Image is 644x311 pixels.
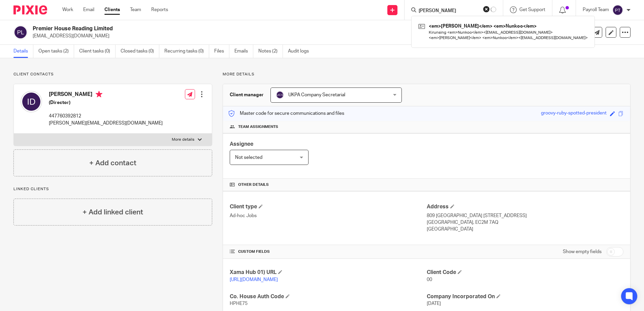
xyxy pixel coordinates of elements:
[612,5,623,15] img: svg%3E
[230,203,426,210] h4: Client type
[33,25,438,32] h2: Premier House Reading Limited
[96,91,102,98] i: Primary
[258,45,283,58] a: Notes (2)
[288,93,345,97] span: UKPA Company Secretarial
[427,226,623,233] p: [GEOGRAPHIC_DATA]
[427,219,623,226] p: [GEOGRAPHIC_DATA], EC2M 7AQ
[427,293,623,300] h4: Company Incorporated On
[151,6,168,13] a: Reports
[21,91,42,112] img: svg%3E
[288,45,314,58] a: Audit logs
[89,158,136,168] h4: + Add contact
[276,91,284,99] img: svg%3E
[121,45,159,58] a: Closed tasks (0)
[79,45,116,58] a: Client tasks (0)
[49,99,163,106] h5: (Director)
[13,45,33,58] a: Details
[427,269,623,276] h4: Client Code
[483,6,490,12] button: Clear
[49,120,163,127] p: [PERSON_NAME][EMAIL_ADDRESS][DOMAIN_NAME]
[13,5,47,14] img: Pixie
[223,72,631,77] p: More details
[230,249,426,254] h4: CUSTOM FIELDS
[238,182,269,187] span: Other details
[104,6,120,13] a: Clients
[541,110,607,117] div: groovy-ruby-spotted-president
[83,6,94,13] a: Email
[172,137,194,142] p: More details
[49,91,163,99] h4: [PERSON_NAME]
[13,72,212,77] p: Client contacts
[583,6,609,13] p: Payroll Team
[230,277,278,282] a: [URL][DOMAIN_NAME]
[62,6,73,13] a: Work
[238,124,278,130] span: Team assignments
[491,7,496,12] svg: Results are loading
[214,45,229,58] a: Files
[427,301,441,306] span: [DATE]
[130,6,141,13] a: Team
[13,25,28,39] img: svg%3E
[230,301,248,306] span: HPHE75
[563,248,602,255] label: Show empty fields
[427,203,623,210] h4: Address
[427,212,623,219] p: 809 [GEOGRAPHIC_DATA] [STREET_ADDRESS]
[418,8,479,14] input: Search
[235,155,262,160] span: Not selected
[33,33,539,39] p: [EMAIL_ADDRESS][DOMAIN_NAME]
[234,45,253,58] a: Emails
[519,7,545,12] span: Get Support
[230,293,426,300] h4: Co. House Auth Code
[230,212,426,219] p: Ad-hoc Jobs
[164,45,209,58] a: Recurring tasks (0)
[13,186,212,192] p: Linked clients
[38,45,74,58] a: Open tasks (2)
[230,141,253,147] span: Assignee
[228,110,344,117] p: Master code for secure communications and files
[427,277,432,282] span: 00
[230,269,426,276] h4: Xama Hub 01) URL
[49,113,163,119] p: 447760392812
[83,207,143,217] h4: + Add linked client
[230,92,264,98] h3: Client manager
